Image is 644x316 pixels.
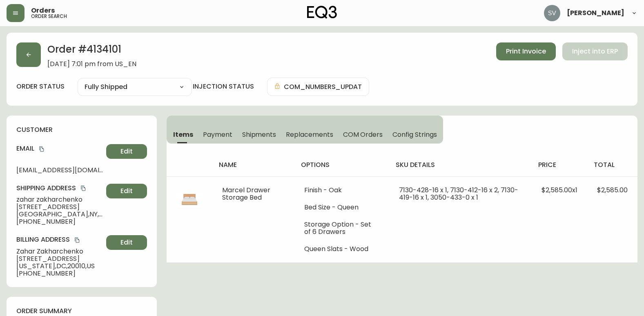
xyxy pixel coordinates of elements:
h5: order search [31,14,67,19]
span: Items [173,130,193,139]
span: [PHONE_NUMBER] [16,270,103,277]
h4: Shipping Address [16,184,103,193]
span: Edit [120,147,133,156]
li: Bed Size - Queen [304,204,379,211]
h4: options [301,160,383,169]
img: 0ef69294c49e88f033bcbeb13310b844 [544,5,560,21]
span: [GEOGRAPHIC_DATA] , NY , 11101 , US [16,211,103,218]
button: Edit [106,184,147,198]
h2: Order # 4134101 [47,42,136,60]
span: [DATE] 7:01 pm from US_EN [47,60,136,68]
span: Replacements [286,130,333,139]
span: [EMAIL_ADDRESS][DOMAIN_NAME] [16,167,103,174]
li: Storage Option - Set of 6 Drawers [304,221,379,236]
span: COM Orders [343,130,383,139]
img: 7130-428-13-400-1-cljlvnped0bn1011415b8ye27.jpg [176,187,203,213]
h4: Email [16,144,103,153]
li: Queen Slats - Wood [304,245,379,253]
h4: order summary [16,307,147,316]
span: 7130-428-16 x 1, 7130-412-16 x 2, 7130-419-16 x 1, 3050-433-0 x 1 [399,185,518,202]
h4: name [219,160,288,169]
button: Print Invoice [496,42,556,60]
h4: price [538,160,581,169]
label: order status [16,82,65,91]
span: zahar zakharchenko [16,196,103,203]
span: [STREET_ADDRESS] [16,255,103,263]
span: [US_STATE] , DC , 20010 , US [16,263,103,270]
h4: customer [16,125,147,134]
span: $2,585.00 x 1 [541,185,577,195]
span: Edit [120,238,133,247]
span: Print Invoice [506,47,546,56]
h4: injection status [193,82,254,91]
span: Orders [31,7,55,14]
span: Shipments [242,130,276,139]
button: Edit [106,144,147,159]
li: Finish - Oak [304,187,379,194]
h4: total [594,160,631,169]
span: Payment [203,130,232,139]
button: Edit [106,235,147,250]
span: $2,585.00 [597,185,628,195]
button: copy [73,236,81,244]
span: [PERSON_NAME] [567,10,624,16]
button: copy [38,145,46,153]
span: Edit [120,187,133,196]
h4: sku details [396,160,525,169]
span: Zahar Zakharchenko [16,248,103,255]
button: copy [79,184,87,192]
span: Config Strings [392,130,437,139]
span: [PHONE_NUMBER] [16,218,103,225]
span: [STREET_ADDRESS] [16,203,103,211]
span: Marcel Drawer Storage Bed [222,185,270,202]
h4: Billing Address [16,235,103,244]
img: logo [307,6,337,19]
